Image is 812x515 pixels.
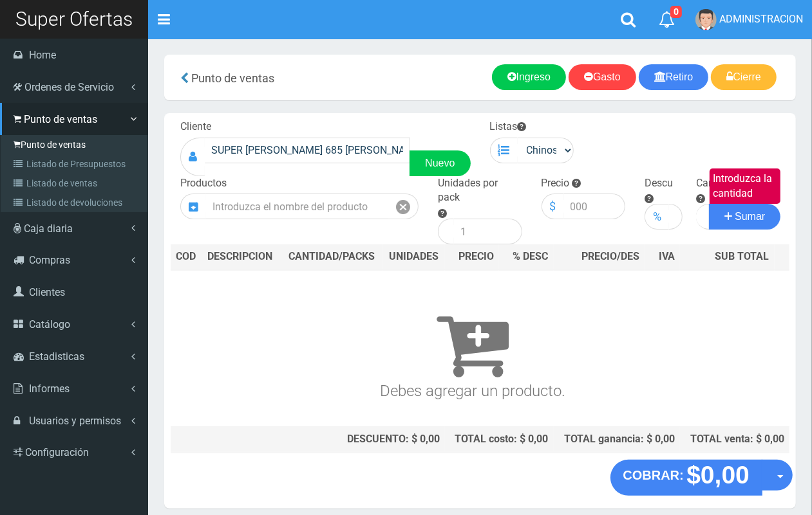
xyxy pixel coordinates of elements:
[639,64,709,90] a: Retiro
[382,244,445,270] th: UNIDADES
[4,135,147,154] a: Punto de ventas
[670,6,682,18] span: 0
[25,446,89,458] span: Configuración
[645,176,673,191] label: Descu
[581,250,639,262] span: PRECIO/DES
[206,194,388,219] input: Introduzca el nombre del producto
[696,204,710,230] input: Cantidad
[735,211,765,222] span: Sumar
[695,9,717,30] img: User Image
[24,222,73,235] span: Caja diaria
[490,120,527,134] label: Listas
[410,150,470,176] a: Nuevo
[205,138,410,163] input: Consumidor Final
[696,176,770,191] label: Cantidad/Packs
[438,176,522,206] label: Unidades por pack
[492,64,566,90] a: Ingreso
[24,81,114,93] span: Ordenes de Servicio
[4,193,147,212] a: Listado de devoluciones
[645,204,669,230] div: %
[4,154,147,174] a: Listado de Presupuestos
[4,174,147,193] a: Listado de ventas
[29,350,84,363] span: Estadisticas
[24,113,97,125] span: Punto de ventas
[709,204,781,230] button: Sumar
[659,250,675,262] span: IVA
[191,71,274,85] span: Punto de ventas
[29,254,70,266] span: Compras
[564,194,625,219] input: 000
[686,461,750,489] strong: $0,00
[710,168,781,204] label: Introduzca la cantidad
[454,219,522,244] input: 1
[29,383,70,395] span: Informes
[180,120,211,134] label: Cliente
[29,286,65,298] span: Clientes
[29,318,70,330] span: Catálogo
[669,204,683,230] input: 000
[719,13,803,25] span: ADMINISTRACION
[610,460,763,496] button: COBRAR: $0,00
[15,8,133,30] span: Super Ofertas
[176,289,770,400] h3: Debes agregar un producto.
[542,194,564,219] div: $
[202,244,281,270] th: DES
[450,432,549,447] div: TOTAL costo: $ 0,00
[226,250,272,262] span: CRIPCION
[715,249,770,264] span: SUB TOTAL
[513,250,549,262] span: % DESC
[559,432,675,447] div: TOTAL ganancia: $ 0,00
[569,64,636,90] a: Gasto
[623,468,684,482] strong: COBRAR:
[542,176,570,191] label: Precio
[711,64,777,90] a: Cierre
[287,432,440,447] div: DESCUENTO: $ 0,00
[180,176,227,191] label: Productos
[281,244,382,270] th: CANTIDAD/PACKS
[685,432,784,447] div: TOTAL venta: $ 0,00
[458,249,494,264] span: PRECIO
[29,49,56,61] span: Home
[29,415,121,427] span: Usuarios y permisos
[171,244,202,270] th: COD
